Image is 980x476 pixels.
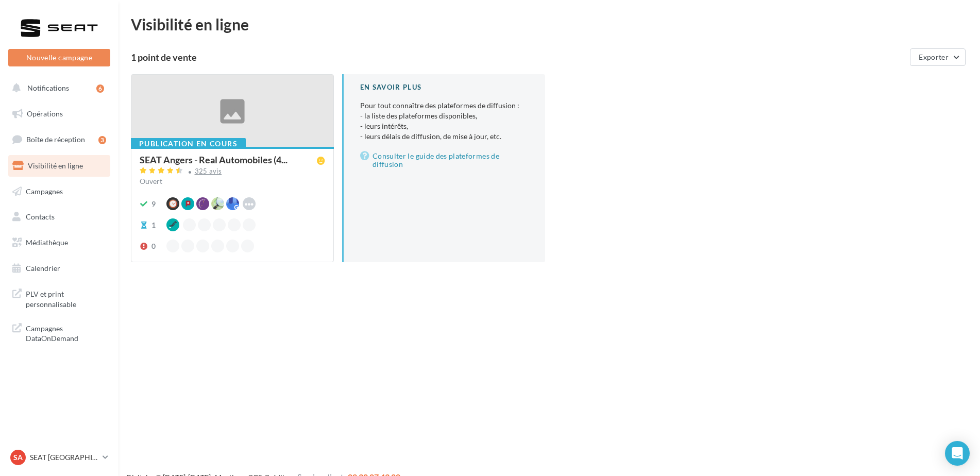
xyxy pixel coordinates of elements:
a: Médiathèque [6,232,112,253]
span: Campagnes DataOnDemand [26,321,106,344]
div: 1 point de vente [131,53,906,62]
span: Médiathèque [26,238,68,247]
div: 9 [151,199,156,209]
div: 0 [151,241,156,251]
a: Contacts [6,206,112,228]
a: Opérations [6,103,112,125]
span: SA [13,452,23,463]
button: Exporter [910,48,966,66]
span: Opérations [27,109,63,118]
li: - la liste des plateformes disponibles, [360,111,529,121]
span: PLV et print personnalisable [26,287,106,309]
button: Notifications 6 [6,77,108,99]
a: 325 avis [140,166,325,178]
button: Nouvelle campagne [8,49,110,66]
span: SEAT Angers - Real Automobiles (4... [140,155,288,164]
a: Calendrier [6,258,112,279]
a: Campagnes [6,181,112,202]
div: Publication en cours [131,138,246,149]
span: Calendrier [26,264,60,273]
div: En savoir plus [360,82,529,92]
li: - leurs délais de diffusion, de mise à jour, etc. [360,131,529,142]
span: Visibilité en ligne [28,161,83,170]
div: 1 [151,220,156,230]
span: Contacts [26,212,55,221]
a: Visibilité en ligne [6,155,112,177]
span: Ouvert [140,177,162,185]
a: Boîte de réception3 [6,128,112,150]
div: 3 [98,136,106,144]
div: Open Intercom Messenger [945,441,970,466]
a: Consulter le guide des plateformes de diffusion [360,150,529,171]
span: Notifications [27,83,69,92]
span: Boîte de réception [26,135,85,144]
li: - leurs intérêts, [360,121,529,131]
div: 325 avis [195,168,222,175]
span: Exporter [919,53,949,61]
div: 6 [96,84,104,93]
div: Visibilité en ligne [131,16,968,32]
p: Pour tout connaître des plateformes de diffusion : [360,100,529,142]
a: Campagnes DataOnDemand [6,317,112,348]
a: SA SEAT [GEOGRAPHIC_DATA] [8,448,110,467]
span: Campagnes [26,186,63,195]
p: SEAT [GEOGRAPHIC_DATA] [30,452,98,463]
a: PLV et print personnalisable [6,283,112,313]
